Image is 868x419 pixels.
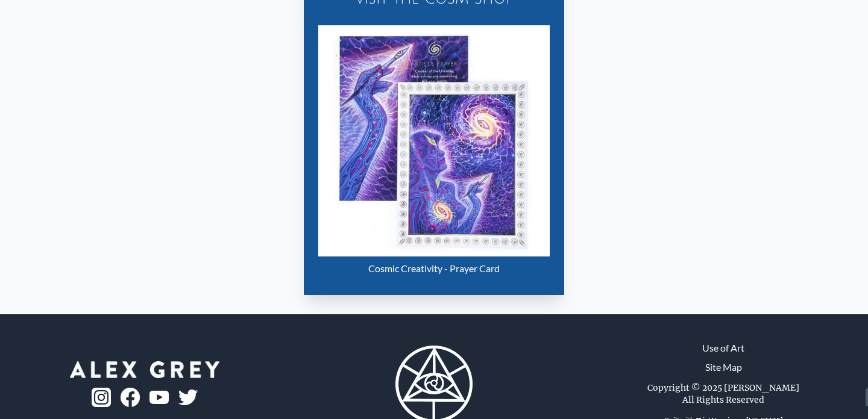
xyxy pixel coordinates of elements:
[318,25,550,256] img: Cosmic Creativity - Prayer Card
[92,388,111,407] img: ig-logo.png
[318,25,550,281] a: Cosmic Creativity - Prayer Card
[318,256,550,281] div: Cosmic Creativity - Prayer Card
[705,360,742,374] a: Site Map
[149,391,169,405] img: youtube-logo.png
[702,341,744,355] a: Use of Art
[682,394,764,406] div: All Rights Reserved
[121,388,140,407] img: fb-logo.png
[178,390,198,405] img: twitter-logo.png
[647,382,799,394] div: Copyright © 2025 [PERSON_NAME]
